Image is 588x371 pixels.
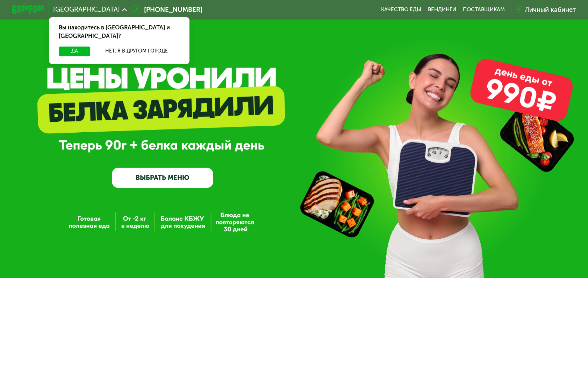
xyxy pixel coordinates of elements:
[53,6,120,13] span: [GEOGRAPHIC_DATA]
[428,6,456,13] a: Вендинги
[463,6,505,13] div: поставщикам
[112,168,214,188] a: ВЫБРАТЬ МЕНЮ
[59,47,90,56] button: Да
[49,17,189,47] div: Вы находитесь в [GEOGRAPHIC_DATA] и [GEOGRAPHIC_DATA]?
[525,5,576,15] div: Личный кабинет
[131,5,202,15] a: [PHONE_NUMBER]
[94,47,180,56] button: Нет, я в другом городе
[381,6,421,13] a: Качество еды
